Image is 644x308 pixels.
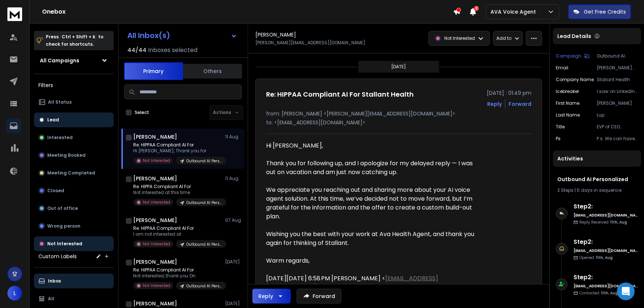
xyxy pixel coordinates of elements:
[556,65,568,71] p: Email
[34,95,114,110] button: All Status
[255,31,296,38] h1: [PERSON_NAME]
[487,89,531,97] p: [DATE] : 01:49 pm
[490,8,539,15] p: AVA Voice Agent
[121,28,243,43] button: All Inbox(s)
[143,200,170,205] p: Not Interested
[225,176,242,181] p: 11 Aug
[266,256,482,265] p: Warm regards,
[266,274,482,292] div: [DATE][DATE] 6:58 PM [PERSON_NAME] < > wrote:
[34,183,114,198] button: Closed
[597,53,638,59] p: Outbound AI Personalized
[252,289,291,304] button: Reply
[127,32,170,39] h1: All Inbox(s)
[597,112,638,118] p: Lup
[601,290,618,296] span: 11th, Aug
[597,100,638,106] p: [PERSON_NAME]
[133,184,222,190] p: Re: HIPPA Compliant AI For
[133,217,177,224] h1: [PERSON_NAME]
[135,110,149,115] label: Select
[610,219,627,225] span: 11th, Aug
[597,65,638,71] p: [PERSON_NAME][EMAIL_ADDRESS][DOMAIN_NAME]
[617,283,635,300] div: Open Intercom Messenger
[133,148,222,154] p: Hi [PERSON_NAME], Thank you for
[42,7,453,16] h1: Onebox
[574,273,638,282] h6: Step 2 :
[574,238,638,246] h6: Step 2 :
[133,273,222,279] p: Not interested, thank you On
[61,32,96,41] span: Ctrl + Shift + k
[34,80,114,90] h3: Filters
[47,205,78,211] p: Out of office
[574,212,638,218] h6: [EMAIL_ADDRESS][DOMAIN_NAME]
[487,100,502,108] button: Reply
[133,267,222,273] p: Re: HIPPAA Compliant AI For
[258,293,273,300] div: Reply
[183,63,242,79] button: Others
[574,283,638,289] h6: [EMAIL_ADDRESS][DOMAIN_NAME]
[186,283,222,289] p: Outbound AI Personalized
[47,170,95,176] p: Meeting Completed
[556,89,579,94] p: icebreaker
[574,202,638,211] h6: Step 2 :
[297,289,341,304] button: Forward
[556,136,561,142] p: ps
[148,46,197,55] h3: Inboxes selected
[133,175,177,182] h1: [PERSON_NAME]
[127,46,147,55] span: 44 / 44
[266,141,482,150] p: Hi [PERSON_NAME],
[474,6,479,11] span: 2
[266,159,482,177] p: Thank you for following up, and I apologize for my delayed reply — I was out on vacation and am j...
[133,300,177,307] h1: [PERSON_NAME]
[577,187,621,193] span: 5 days in sequence
[47,223,80,229] p: Wrong person
[133,190,222,195] p: Not interested at this time
[266,110,531,117] p: from: [PERSON_NAME] <[PERSON_NAME][EMAIL_ADDRESS][DOMAIN_NAME]>
[34,113,114,127] button: Lead
[46,33,103,48] p: Press to check for shortcuts.
[186,158,222,164] p: Outbound AI Personalized
[584,8,626,15] p: Get Free Credits
[133,225,222,231] p: Re: HIPPAA Compliant AI For
[579,219,627,225] p: Reply Received
[47,188,64,194] p: Closed
[34,291,114,306] button: All
[509,100,531,108] div: Forward
[557,187,637,193] div: |
[48,278,61,284] p: Inbox
[34,166,114,180] button: Meeting Completed
[392,64,406,70] p: [DATE]
[557,187,574,193] span: 2 Steps
[597,136,638,142] p: P.s. We can have our AI connect with virtually every EMR and EHR. Feel free to respond with Stall...
[574,248,638,253] h6: [EMAIL_ADDRESS][DOMAIN_NAME]
[266,274,438,291] a: [EMAIL_ADDRESS][DOMAIN_NAME]
[266,89,414,100] h1: Re: HIPPAA Compliant AI For Stallant Health
[444,35,475,41] p: Not Interested
[133,231,222,237] p: I am not interested at
[556,100,579,106] p: First Name
[225,217,242,223] p: 07 Aug
[225,259,242,265] p: [DATE]
[186,242,222,247] p: Outbound AI Personalized
[597,89,638,94] p: I saw on LinkedIn that you're leading operations to ensure top-notch care at Stallant Health. It'...
[496,35,512,41] p: Add to
[48,296,54,302] p: All
[7,286,22,301] button: L
[266,186,482,221] p: We appreciate you reaching out and sharing more about your AI voice agent solution. At this time,...
[133,258,177,266] h1: [PERSON_NAME]
[579,290,618,296] p: Contacted
[143,158,170,163] p: Not Interested
[556,124,565,130] p: title
[34,274,114,288] button: Inbox
[133,142,222,148] p: Re: HIPPAA Compliant AI For
[34,130,114,145] button: Interested
[40,57,79,64] h1: All Campaigns
[143,283,170,288] p: Not Interested
[597,77,638,83] p: Stallant Health
[553,150,641,167] div: Activities
[38,253,77,260] h3: Custom Labels
[34,201,114,216] button: Out of office
[579,255,613,260] p: Opened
